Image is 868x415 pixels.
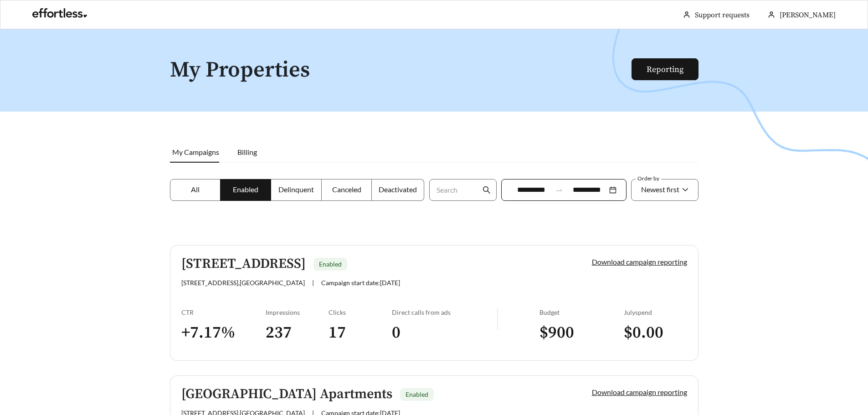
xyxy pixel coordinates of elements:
span: Enabled [319,260,342,268]
h3: 237 [266,323,329,343]
span: Campaign start date: [DATE] [321,279,400,287]
h5: [GEOGRAPHIC_DATA] Apartments [181,387,392,402]
span: search [483,186,491,194]
span: swap-right [555,186,563,194]
h3: + 7.17 % [181,323,266,343]
a: Download campaign reporting [592,388,687,396]
h3: $ 0.00 [624,323,687,343]
div: Impressions [266,308,329,316]
a: Download campaign reporting [592,257,687,266]
span: [STREET_ADDRESS] , [GEOGRAPHIC_DATA] [181,279,305,287]
div: Clicks [329,308,392,316]
span: Enabled [406,390,428,398]
span: Deactivated [379,185,417,194]
span: Delinquent [278,185,314,194]
a: Support requests [695,10,750,20]
h5: [STREET_ADDRESS] [181,256,306,272]
span: Billing [237,148,257,156]
span: Enabled [233,185,258,194]
h3: 17 [329,323,392,343]
span: | [312,279,314,287]
h1: My Properties [170,58,632,82]
span: All [191,185,200,194]
span: Canceled [332,185,361,194]
div: Direct calls from ads [392,308,497,316]
img: line [497,308,498,330]
span: to [555,186,563,194]
a: [STREET_ADDRESS]Enabled[STREET_ADDRESS],[GEOGRAPHIC_DATA]|Campaign start date:[DATE]Download camp... [170,245,699,361]
button: Reporting [632,58,699,80]
span: Newest first [641,185,679,194]
h3: 0 [392,323,497,343]
span: [PERSON_NAME] [780,10,836,20]
div: Budget [539,308,624,316]
a: Reporting [647,64,683,75]
h3: $ 900 [539,323,624,343]
span: My Campaigns [172,148,219,156]
div: CTR [181,308,266,316]
div: July spend [624,308,687,316]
